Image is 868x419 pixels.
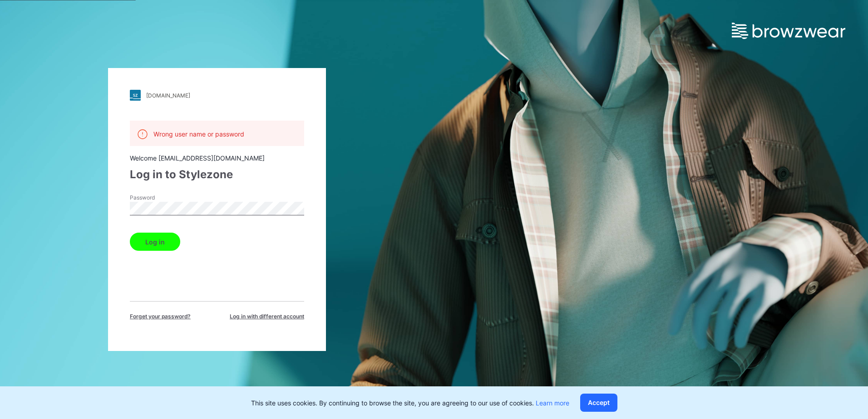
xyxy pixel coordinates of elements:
img: stylezone-logo.562084cfcfab977791bfbf7441f1a819.svg [130,90,141,101]
span: Log in with different account [230,312,304,321]
div: Welcome [EMAIL_ADDRESS][DOMAIN_NAME] [130,153,304,163]
p: This site uses cookies. By continuing to browse the site, you are agreeing to our use of cookies. [251,398,569,408]
a: [DOMAIN_NAME] [130,90,304,101]
p: Wrong user name or password [153,129,244,139]
img: alert.76a3ded3c87c6ed799a365e1fca291d4.svg [137,129,148,140]
span: Forget your password? [130,312,191,321]
label: Password [130,194,193,202]
button: Log in [130,233,180,251]
div: Log in to Stylezone [130,166,304,183]
img: browzwear-logo.e42bd6dac1945053ebaf764b6aa21510.svg [732,23,845,39]
button: Accept [580,394,617,412]
div: [DOMAIN_NAME] [146,92,190,99]
a: Learn more [536,399,569,407]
